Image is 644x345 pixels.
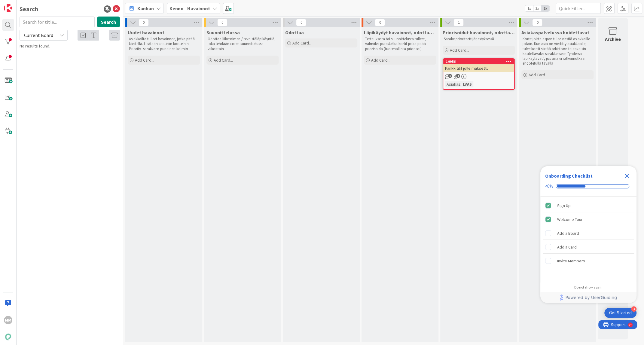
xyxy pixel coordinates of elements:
[443,58,515,90] a: 19956Pankkitilit jolle maksettuAsiakas:LVAS
[20,5,38,14] div: Search
[557,202,571,209] div: Sign Up
[443,59,514,64] div: 19956
[30,2,33,7] div: 9+
[533,5,541,11] span: 2x
[557,216,583,223] div: Welcome Tour
[604,308,636,318] div: Open Get Started checklist, remaining modules: 3
[129,37,199,51] p: Asiakkailta tulleet havainnot, jotka pitää käsitellä. Lisätään kriittisiin kortteihin Priority -s...
[556,3,601,14] input: Quick Filter...
[540,197,636,281] div: Checklist items
[443,64,514,72] div: Pankkitilit jolle maksettu
[523,37,592,66] p: Kortit joista aspan tulee viestiä asiakkaille jotain. Kun asia on viestitty asiakkaalle, tulee ko...
[4,333,12,341] img: avatar
[521,29,589,35] span: Asiakaspalvelussa hoidettavat
[97,17,120,27] button: Search
[371,57,390,63] span: Add Card...
[13,1,27,8] span: Support
[20,43,120,49] div: No results found.
[448,74,452,78] span: 1
[135,57,154,63] span: Add Card...
[622,171,632,181] div: Close Checklist
[543,240,634,254] div: Add a Card is incomplete.
[545,172,593,179] div: Onboarding Checklist
[545,184,632,189] div: Checklist progress: 40%
[540,292,636,303] div: Footer
[543,292,633,303] a: Powered by UserGuiding
[453,19,464,26] span: 1
[574,285,603,290] div: Do not show again
[128,29,164,35] span: Uudet havainnot
[292,40,312,46] span: Add Card...
[208,37,277,51] p: Odottaa liiketoimen / teknistäläpikäyntiä, joka tehdään coren suunnittelussa viikoittain
[375,19,385,26] span: 0
[443,29,515,35] span: Priorisoidut havainnot, odottaa kehityskapaa
[20,17,95,27] input: Search for title...
[529,72,548,78] span: Add Card...
[525,5,533,11] span: 1x
[543,227,634,240] div: Add a Board is incomplete.
[543,199,634,212] div: Sign Up is complete.
[557,230,579,237] div: Add a Board
[543,213,634,226] div: Welcome Tour is complete.
[443,59,514,72] div: 19956Pankkitilit jolle maksettu
[169,5,210,11] b: Kenno - Havainnot
[137,5,154,12] span: Kanban
[450,47,469,53] span: Add Card...
[565,294,617,301] span: Powered by UserGuiding
[4,4,12,12] img: Visit kanbanzone.com
[444,37,514,41] p: Sarake prioriteettijärjestyksessä
[24,32,53,38] span: Current Board
[557,243,577,251] div: Add a Card
[139,19,149,26] span: 0
[446,60,514,64] div: 19956
[532,19,542,26] span: 0
[557,257,585,264] div: Invite Members
[206,29,240,35] span: Suunnittelussa
[296,19,306,26] span: 0
[214,57,233,63] span: Add Card...
[541,5,549,11] span: 3x
[445,81,460,87] div: Asiakas
[456,74,460,78] span: 1
[460,81,461,87] span: :
[609,310,632,316] div: Get Started
[543,254,634,267] div: Invite Members is incomplete.
[4,316,12,324] div: MM
[217,19,227,26] span: 0
[365,37,435,51] p: Testaukselta tai suunnittelusta tulleet, valmiiksi pureskellut kortit jotka pitää priorisoida (tu...
[545,184,553,189] div: 40%
[364,29,436,35] span: Läpikäydyt havainnot, odottaa priorisointia
[631,306,636,312] div: 3
[605,35,621,43] div: Archive
[461,81,473,87] div: LVAS
[540,166,636,303] div: Checklist Container
[285,29,304,35] span: Odottaa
